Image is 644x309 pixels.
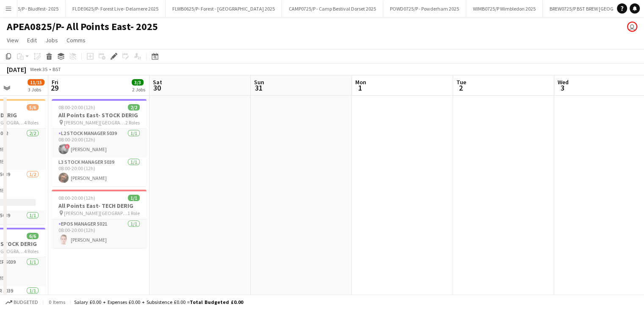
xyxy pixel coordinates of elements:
[47,299,67,305] span: 0 items
[282,0,383,17] button: CAMP0725/P - Camp Bestival Dorset 2025
[66,0,166,17] button: FLDE0625/P- Forest Live- Delamere 2025
[627,22,637,32] app-user-avatar: Elizabeth Ramirez Baca
[45,36,58,44] span: Jobs
[7,36,19,44] span: View
[66,36,86,44] span: Comms
[42,35,61,46] a: Jobs
[28,66,49,72] span: Week 35
[27,36,37,44] span: Edit
[7,65,26,74] div: [DATE]
[74,299,243,305] div: Salary £0.00 + Expenses £0.00 + Subsistence £0.00 =
[466,0,543,17] button: WIMB0725/P Wimbledon 2025
[383,0,466,17] button: POWD0725/P - Powderham 2025
[4,298,39,307] button: Budgeted
[190,299,243,305] span: Total Budgeted £0.00
[24,35,40,46] a: Edit
[14,299,38,305] span: Budgeted
[63,35,89,46] a: Comms
[3,35,22,46] a: View
[53,66,61,72] div: BST
[7,20,158,33] h1: APEA0825/P- All Points East- 2025
[166,0,282,17] button: FLWB0625/P- Forest - [GEOGRAPHIC_DATA] 2025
